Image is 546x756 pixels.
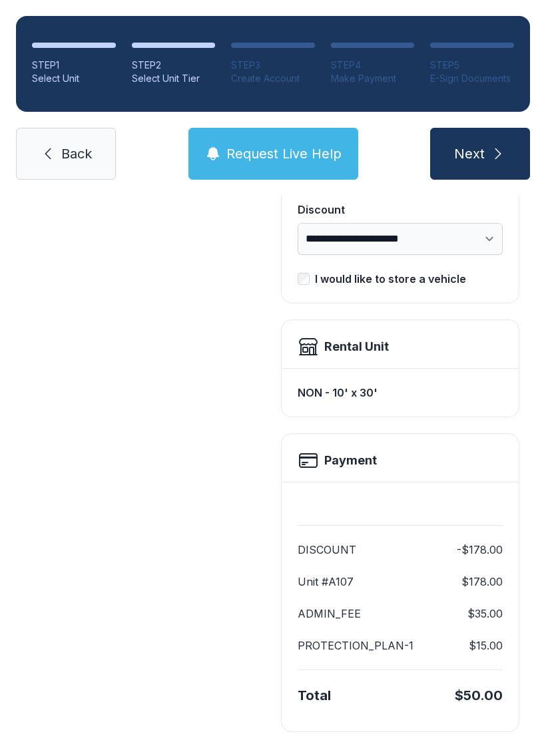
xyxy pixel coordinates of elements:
[132,72,216,85] div: Select Unit Tier
[298,606,361,622] dt: ADMIN_FEE
[231,59,315,72] div: STEP 3
[226,144,342,163] span: Request Live Help
[324,451,377,470] h2: Payment
[32,59,116,72] div: STEP 1
[298,574,354,590] dt: Unit #A107
[32,72,116,85] div: Select Unit
[298,202,503,218] div: Discount
[467,606,503,622] dd: $35.00
[315,271,466,287] div: I would like to store a vehicle
[430,72,514,85] div: E-Sign Documents
[455,686,503,705] div: $50.00
[331,59,415,72] div: STEP 4
[298,223,503,255] select: Discount
[324,337,389,356] div: Rental Unit
[331,72,415,85] div: Make Payment
[298,542,356,558] dt: DISCOUNT
[61,144,92,163] span: Back
[469,638,503,654] dd: $15.00
[132,59,216,72] div: STEP 2
[457,542,503,558] dd: -$178.00
[231,72,315,85] div: Create Account
[454,144,485,163] span: Next
[430,59,514,72] div: STEP 5
[298,379,503,406] div: NON - 10' x 30'
[298,686,331,705] div: Total
[298,638,413,654] dt: PROTECTION_PLAN-1
[461,574,503,590] dd: $178.00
